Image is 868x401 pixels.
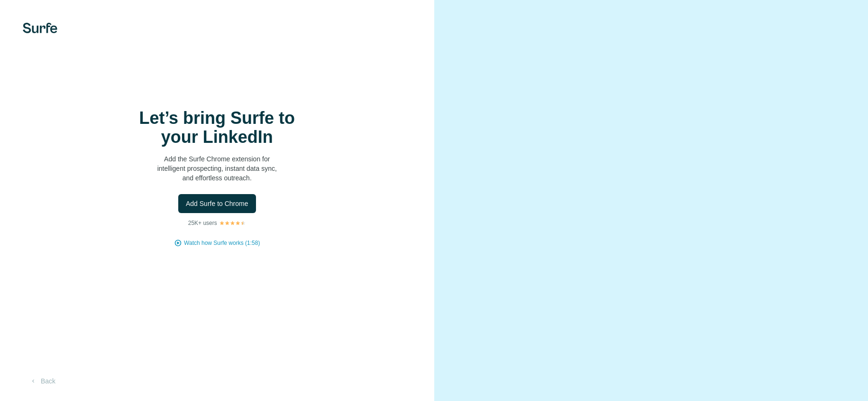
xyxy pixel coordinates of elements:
button: Watch how Surfe works (1:58) [184,239,260,247]
p: 25K+ users [188,219,217,227]
span: Add Surfe to Chrome [186,199,248,208]
img: Rating Stars [219,220,246,226]
button: Add Surfe to Chrome [178,194,256,213]
h1: Let’s bring Surfe to your LinkedIn [122,109,312,147]
img: Surfe's logo [23,23,57,33]
p: Add the Surfe Chrome extension for intelligent prospecting, instant data sync, and effortless out... [122,154,312,183]
button: Back [23,373,62,390]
